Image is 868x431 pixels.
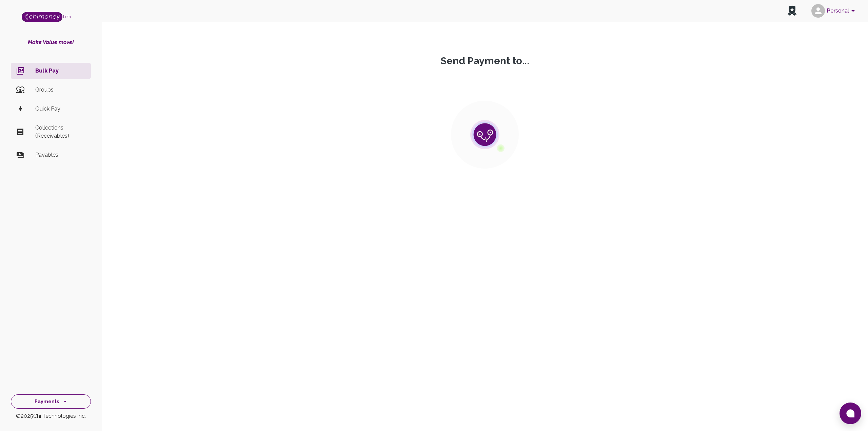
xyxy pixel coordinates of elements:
[35,151,85,159] p: Payables
[35,67,85,75] p: Bulk Pay
[451,101,519,169] img: public
[809,2,860,20] button: account of current user
[22,12,62,22] img: Logo
[840,403,861,424] button: Open chat window
[35,86,85,94] p: Groups
[11,394,91,409] button: Payments
[35,124,85,140] p: Collections (Receivables)
[35,105,85,113] p: Quick Pay
[107,55,863,67] p: Send Payment to...
[63,15,71,19] span: beta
